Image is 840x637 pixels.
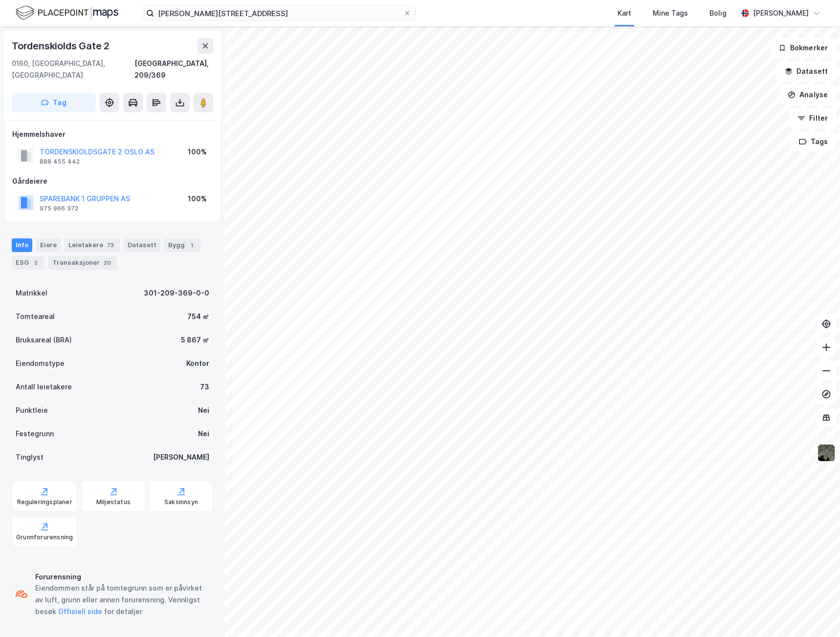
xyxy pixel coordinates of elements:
button: Filter [789,108,836,128]
button: Tag [12,93,96,112]
div: Miljøstatus [96,498,131,506]
div: Forurensning [35,571,209,583]
div: Bolig [709,7,727,19]
div: Mine Tags [653,7,688,19]
div: 754 ㎡ [187,311,209,322]
div: Reguleringsplaner [17,498,72,506]
div: Gårdeiere [12,175,213,187]
button: Tags [791,132,836,151]
div: Hjemmelshaver [12,128,213,140]
div: 20 [102,258,113,268]
div: Antall leietakere [16,381,72,393]
div: Bygg [164,238,200,252]
div: Nei [198,428,209,440]
button: Datasett [776,62,836,81]
div: 1 [187,240,197,250]
div: Kart [618,7,631,19]
div: [GEOGRAPHIC_DATA], 209/369 [134,58,213,81]
div: 5 867 ㎡ [181,334,209,346]
img: 9k= [817,444,836,462]
div: Eiere [36,238,61,252]
button: Analyse [779,85,836,105]
div: 301-209-369-0-0 [144,287,209,299]
div: Eiendommen står på tomtegrunn som er påvirket av luft, grunn eller annen forurensning. Vennligst ... [35,582,209,617]
div: Tordenskiolds Gate 2 [12,38,111,54]
iframe: Chat Widget [791,590,840,637]
div: 100% [188,193,207,205]
div: Eiendomstype [16,358,65,369]
div: [PERSON_NAME] [153,451,209,463]
div: Grunnforurensning [16,533,73,541]
div: Kontor [186,358,209,369]
div: 100% [188,146,207,158]
div: Tomteareal [16,311,55,322]
div: Bruksareal (BRA) [16,334,72,346]
img: logo.f888ab2527a4732fd821a326f86c7f29.svg [16,4,118,21]
div: Leietakere [65,238,120,252]
div: 73 [200,381,209,393]
div: [PERSON_NAME] [753,7,809,19]
div: 2 [31,258,41,268]
div: 0160, [GEOGRAPHIC_DATA], [GEOGRAPHIC_DATA] [12,58,134,81]
div: Transaksjoner [48,256,117,270]
div: Matrikkel [16,287,47,299]
input: Søk på adresse, matrikkel, gårdeiere, leietakere eller personer [154,6,403,21]
div: Saksinnsyn [164,498,198,506]
div: Info [12,238,32,252]
div: Nei [198,404,209,416]
div: Festegrunn [16,428,54,440]
button: Bokmerker [770,38,836,58]
div: 73 [105,240,116,250]
div: Datasett [124,238,160,252]
div: 975 966 372 [40,205,78,212]
div: 888 455 442 [40,158,80,166]
div: Tinglyst [16,451,44,463]
div: ESG [12,256,44,270]
div: Punktleie [16,404,48,416]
